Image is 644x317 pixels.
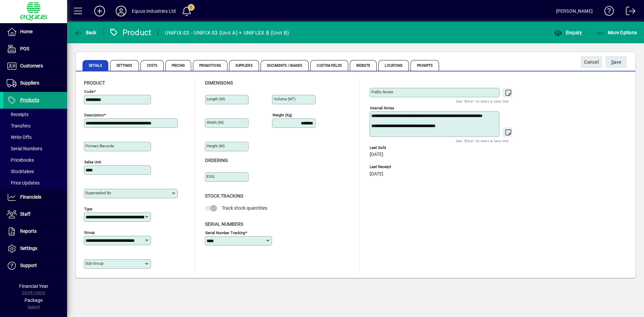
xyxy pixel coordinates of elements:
span: ave [611,57,622,68]
mat-label: Group [84,230,95,235]
button: More Options [595,27,639,39]
a: Pricebooks [3,154,67,166]
span: S [611,59,614,65]
a: Support [3,257,67,274]
span: Price Updates [7,180,40,186]
a: Receipts [3,109,67,120]
span: Home [20,29,33,34]
div: Product [109,27,152,38]
span: Product [84,80,105,86]
span: Website [350,60,377,71]
mat-label: Type [84,207,92,211]
span: Settings [110,60,139,71]
a: Settings [3,240,67,257]
mat-label: Superseded by [86,191,111,195]
span: Locations [378,60,409,71]
span: [DATE] [370,171,383,177]
span: Suppliers [229,60,259,71]
span: POS [20,46,29,51]
span: [DATE] [370,152,383,157]
mat-label: Serial Number tracking [205,230,245,235]
span: Pricebooks [7,157,34,163]
span: Pricing [165,60,191,71]
span: Prompts [411,60,439,71]
a: Customers [3,58,67,74]
a: Staff [3,206,67,223]
span: Support [20,263,37,268]
span: Settings [20,246,37,251]
span: Customers [20,63,43,68]
span: Stock Tracking [205,193,244,199]
a: Transfers [3,120,67,131]
mat-label: EOQ [207,174,214,179]
mat-label: Weight (Kg) [272,113,292,117]
a: Financials [3,189,67,206]
a: POS [3,41,67,57]
span: Last Receipt [370,165,470,169]
span: Cancel [584,57,599,68]
mat-label: Description [84,113,104,117]
span: Costs [141,60,164,71]
span: Documents / Images [261,60,309,71]
a: Write Offs [3,131,67,143]
span: Staff [20,211,31,217]
span: Enquiry [554,30,582,35]
button: Back [72,27,98,39]
mat-label: Height (m) [207,144,225,148]
a: Home [3,23,67,40]
div: Equus Industries Ltd [132,6,176,16]
span: Last Sold [370,146,470,150]
span: Suppliers [20,80,39,86]
button: Enquiry [552,27,584,39]
mat-label: Public Notes [371,90,393,94]
span: Products [20,97,39,103]
span: Serial Numbers [7,146,42,151]
span: Details [83,60,108,71]
mat-label: Volume (m ) [274,97,296,101]
span: Custom Fields [310,60,348,71]
button: Cancel [581,56,602,68]
mat-label: Internal Notes [370,106,394,110]
sup: 3 [292,96,294,100]
span: Stocktakes [7,169,34,174]
app-page-header-button: Back [67,27,104,39]
span: Serial Numbers [205,221,243,227]
mat-label: Primary barcode [86,144,114,148]
a: Serial Numbers [3,143,67,154]
span: Transfers [7,123,31,128]
span: More Options [596,30,637,35]
mat-label: Length (m) [207,97,225,101]
a: Stocktakes [3,166,67,177]
a: Price Updates [3,177,67,189]
a: Logout [621,1,636,23]
span: Reports [20,228,37,234]
span: Dimensions [205,80,233,86]
mat-label: Sales unit [84,160,101,164]
a: Reports [3,223,67,240]
mat-label: Sub group [86,261,103,266]
mat-hint: Use 'Enter' to start a new line [456,97,508,105]
mat-hint: Use 'Enter' to start a new line [456,137,508,145]
span: Financials [20,194,41,200]
span: Write Offs [7,135,32,140]
mat-label: Width (m) [207,120,224,125]
mat-label: Code [84,89,94,94]
a: Knowledge Base [599,1,614,23]
span: Track stock quantities [222,205,267,211]
span: Promotions [193,60,227,71]
button: Save [605,56,627,68]
span: Ordering [205,158,228,163]
button: Profile [110,5,132,17]
div: [PERSON_NAME] [556,6,593,16]
div: UNIFIX-S3 - UNIFIX-S3 (Unit A) + UNIFLEX B (Unit B) [165,28,289,38]
span: Package [24,298,43,303]
span: Financial Year [19,283,48,289]
span: Back [74,30,97,35]
span: Receipts [7,112,29,117]
button: Add [89,5,110,17]
a: Suppliers [3,75,67,92]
